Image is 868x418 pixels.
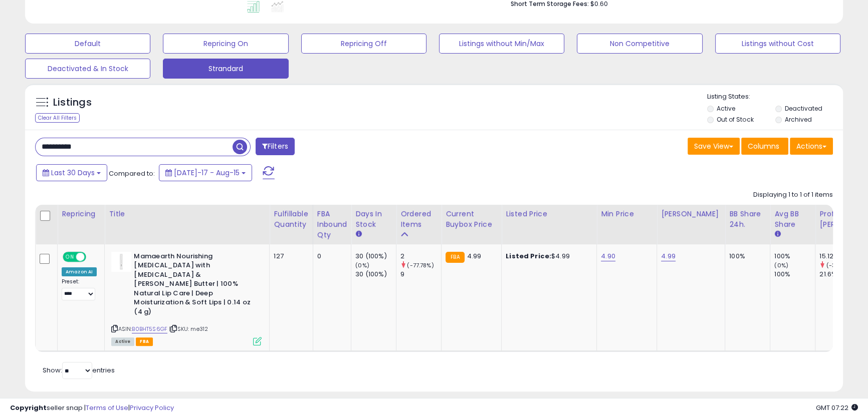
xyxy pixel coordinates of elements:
div: 100% [729,252,762,261]
small: Avg BB Share. [774,230,780,239]
div: Current Buybox Price [446,209,497,230]
div: 9 [400,270,441,279]
div: Min Price [601,209,653,219]
button: Non Competitive [577,34,702,54]
div: 127 [274,252,305,261]
span: All listings currently available for purchase on Amazon [111,337,134,346]
span: 4.99 [467,251,482,261]
span: ON [64,252,76,261]
div: Fulfillable Quantity [274,209,308,230]
div: 30 (100%) [355,252,396,261]
span: OFF [85,252,101,261]
a: Terms of Use [86,403,128,412]
button: Listings without Cost [715,34,840,54]
small: (-77.78%) [407,261,433,269]
div: 30 (100%) [355,270,396,279]
div: 0 [317,252,344,261]
button: Listings without Min/Max [439,34,564,54]
button: Default [25,34,150,54]
b: Mamaearth Nourishing [MEDICAL_DATA] with [MEDICAL_DATA] & [PERSON_NAME] Butter | 100% Natural Lip... [134,252,256,319]
span: Last 30 Days [51,168,95,178]
button: Actions [790,138,833,155]
div: Repricing [62,209,100,219]
small: Days In Stock. [355,230,361,239]
span: FBA [136,337,153,346]
a: B0BHT5S6GF [132,325,167,333]
span: [DATE]-17 - Aug-15 [174,168,240,178]
button: [DATE]-17 - Aug-15 [159,164,252,181]
div: BB Share 24h. [729,209,766,230]
div: seller snap | | [10,403,174,413]
div: Listed Price [506,209,592,219]
div: Title [109,209,265,219]
img: 11t1lRLaQqL._SL40_.jpg [111,252,131,272]
strong: Copyright [10,403,47,412]
span: Columns [748,141,779,151]
small: (0%) [774,261,788,269]
div: 100% [774,252,815,261]
button: Repricing Off [301,34,426,54]
button: Strandard [163,59,288,79]
small: (-30%) [826,261,846,269]
span: Show: entries [43,365,115,375]
button: Last 30 Days [36,164,107,181]
label: Deactivated [785,104,822,113]
span: | SKU: me312 [169,325,208,333]
div: Days In Stock [355,209,392,230]
a: 4.90 [601,251,615,261]
div: Clear All Filters [35,113,80,123]
h5: Listings [53,96,92,110]
label: Archived [785,115,812,124]
a: Privacy Policy [130,403,174,412]
span: 2025-09-15 07:22 GMT [816,403,858,412]
button: Deactivated & In Stock [25,59,150,79]
label: Out of Stock [717,115,753,124]
div: Avg BB Share [774,209,811,230]
label: Active [717,104,735,113]
b: Listed Price: [506,251,551,261]
small: (0%) [355,261,369,269]
button: Save View [688,138,740,155]
div: [PERSON_NAME] [661,209,721,219]
button: Filters [256,138,295,155]
div: 2 [400,252,441,261]
div: Preset: [62,278,97,301]
a: 4.99 [661,251,676,261]
div: Amazon AI [62,267,97,276]
small: FBA [446,252,464,263]
div: Displaying 1 to 1 of 1 items [753,190,833,200]
button: Repricing On [163,34,288,54]
div: FBA inbound Qty [317,209,347,240]
div: Ordered Items [400,209,437,230]
div: 100% [774,270,815,279]
div: ASIN: [111,252,262,345]
button: Columns [741,138,788,155]
p: Listing States: [707,92,843,102]
div: $4.99 [506,252,589,261]
span: Compared to: [109,169,155,178]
